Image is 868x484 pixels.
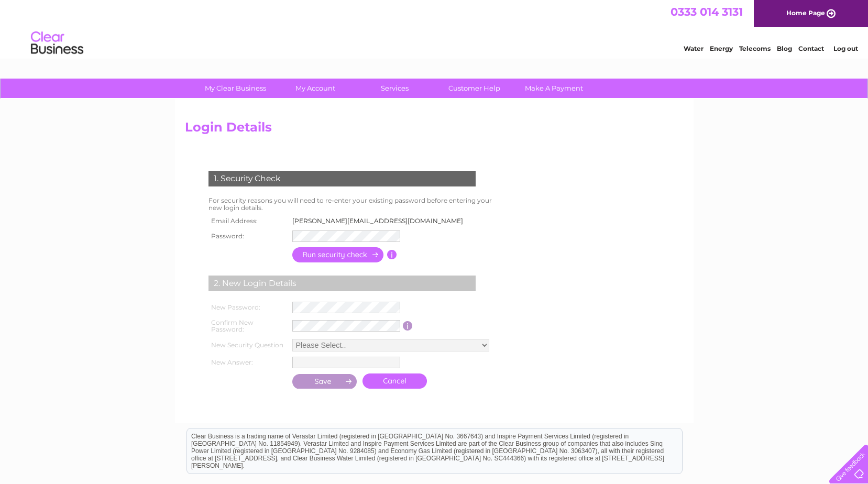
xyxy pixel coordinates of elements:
[777,45,792,52] a: Blog
[710,45,733,52] a: Energy
[206,194,503,214] td: For security reasons you will need to re-enter your existing password before entering your new lo...
[403,321,413,331] input: Information
[30,27,84,59] img: logo.png
[671,5,743,18] a: 0333 014 3131
[272,79,358,98] a: My Account
[511,79,597,98] a: Make A Payment
[290,214,472,228] td: [PERSON_NAME][EMAIL_ADDRESS][DOMAIN_NAME]
[206,228,290,245] th: Password:
[387,250,397,259] input: Information
[292,374,357,389] input: Submit
[206,354,290,371] th: New Answer:
[185,120,684,140] h2: Login Details
[206,336,290,354] th: New Security Question
[362,373,427,389] a: Cancel
[187,6,682,51] div: Clear Business is a trading name of Verastar Limited (registered in [GEOGRAPHIC_DATA] No. 3667643...
[206,316,290,337] th: Confirm New Password:
[192,79,279,98] a: My Clear Business
[206,299,290,316] th: New Password:
[739,45,771,52] a: Telecoms
[684,45,704,52] a: Water
[351,79,438,98] a: Services
[208,276,476,291] div: 2. New Login Details
[431,79,518,98] a: Customer Help
[798,45,824,52] a: Contact
[833,45,858,52] a: Log out
[206,214,290,228] th: Email Address:
[208,171,476,186] div: 1. Security Check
